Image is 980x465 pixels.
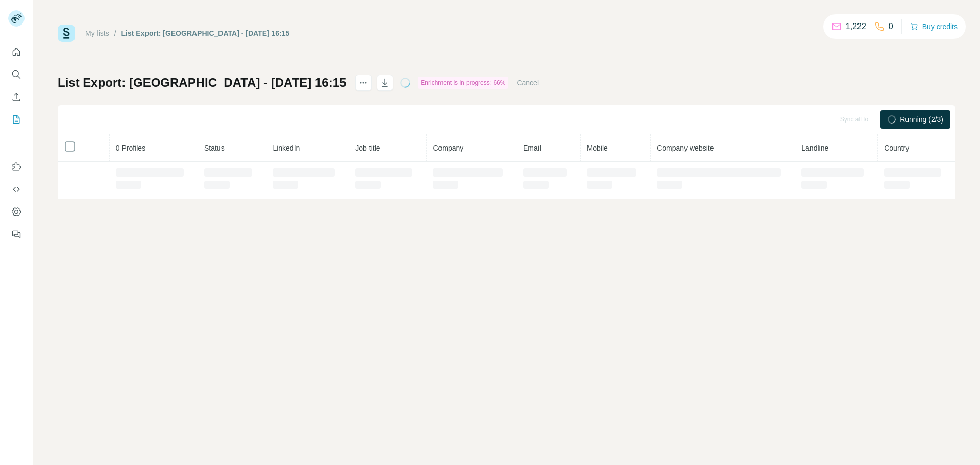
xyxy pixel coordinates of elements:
[900,114,943,125] span: Running (2/3)
[121,28,290,38] div: List Export: [GEOGRAPHIC_DATA] - [DATE] 16:15
[355,75,372,91] button: actions
[523,144,541,152] span: Email
[8,225,24,243] button: Feedback
[657,144,714,152] span: Company website
[8,180,24,199] button: Use Surfe API
[846,20,866,33] p: 1,222
[58,75,346,91] h1: List Export: [GEOGRAPHIC_DATA] - [DATE] 16:15
[418,77,508,89] div: Enrichment is in progress: 66%
[8,203,24,221] button: Dashboard
[8,88,24,106] button: Enrich CSV
[8,43,24,61] button: Quick start
[116,144,145,152] span: 0 Profiles
[8,158,24,176] button: Use Surfe on LinkedIn
[587,144,608,152] span: Mobile
[273,144,300,152] span: LinkedIn
[204,144,225,152] span: Status
[355,144,380,152] span: Job title
[910,19,958,34] button: Buy credits
[114,28,116,38] li: /
[8,65,24,84] button: Search
[801,144,828,152] span: Landline
[517,78,539,88] button: Cancel
[884,144,909,152] span: Country
[8,110,24,129] button: My lists
[85,29,109,37] a: My lists
[58,25,75,42] img: Surfe Logo
[433,144,463,152] span: Company
[889,20,893,33] p: 0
